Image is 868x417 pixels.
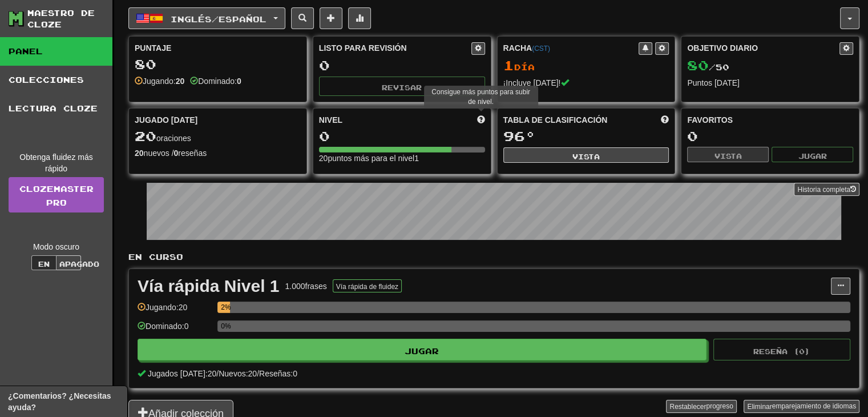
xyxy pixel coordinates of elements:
[319,43,407,53] font: Listo para revisión
[687,128,698,144] font: 0
[135,56,156,72] font: 80
[259,369,293,378] font: Reseñas:
[706,402,733,410] font: progreso
[148,369,208,378] font: Jugados [DATE]:
[744,400,859,413] button: Eliminaremparejamiento de idiomas
[38,260,50,268] font: En
[178,149,207,158] font: reseñas
[714,152,742,160] font: Vista
[33,242,79,251] font: Modo oscuro
[687,78,740,87] font: Puntos [DATE]
[146,322,184,331] font: Dominado:
[669,403,706,411] font: Restablecer
[135,43,171,53] font: Puntaje
[666,400,736,413] button: Restablecerprogreso
[503,43,532,53] font: Racha
[184,322,189,331] font: 0
[135,149,144,158] font: 20
[414,154,419,163] font: 1
[514,62,535,72] font: día
[176,77,185,86] font: 20
[219,369,248,378] font: Nuevos:
[128,252,183,262] font: En curso
[348,7,371,29] button: Más estadísticas
[320,7,342,29] button: Añadir frase a la colección
[687,57,709,73] font: 80
[27,8,95,29] font: Maestro de cloze
[138,339,706,360] button: Jugar
[319,77,485,96] button: Revisar
[532,45,534,53] a: (
[9,75,84,85] font: Colecciones
[221,322,231,330] font: 0%
[716,62,729,72] font: 50
[747,403,772,411] font: Eliminar
[687,115,733,125] font: Favoritos
[31,255,56,270] button: En
[572,153,600,161] font: Vista
[503,147,669,162] button: Vista
[319,154,328,163] font: 20
[146,303,179,312] font: Jugando:
[59,260,99,268] font: Apagado
[687,147,769,162] button: Vista
[8,391,111,412] font: ¿Comentarios? ¿Necesitas ayuda?
[319,115,342,125] font: Nivel
[174,149,179,158] font: 0
[503,128,536,144] font: 96º
[805,347,810,355] font: )
[503,78,561,87] font: ¡Incluye [DATE]!
[198,77,237,86] font: Dominado:
[431,88,530,106] font: Consigue más puntos para subir de nivel.
[799,347,805,355] font: 0
[319,57,330,73] font: 0
[753,347,799,355] font: Reseña (
[8,390,119,413] span: Abrir el widget de comentarios
[687,43,758,53] font: Objetivo diario
[237,77,241,86] font: 0
[709,62,716,72] font: /
[144,149,174,158] font: nuevos /
[257,369,259,378] font: /
[328,154,414,163] font: puntos más para el nivel
[9,46,43,56] font: Panel
[56,255,81,270] button: Apagado
[291,7,314,29] button: Oraciones de búsqueda
[46,198,67,207] font: Pro
[798,152,827,160] font: Jugar
[19,184,94,194] font: Clozemaster
[293,369,297,378] font: 0
[794,183,859,196] button: Historia completa
[135,128,156,144] font: 20
[534,45,548,53] a: CST
[138,276,279,295] font: Vía rápida Nivel 1
[503,57,514,73] font: 1
[772,147,853,162] button: Jugar
[9,177,104,212] a: ClozemasterPro
[319,128,330,144] font: 0
[285,282,305,291] font: 1.000
[179,303,188,312] font: 20
[128,7,285,29] button: Inglés/Español
[305,282,327,291] font: frases
[19,153,92,173] font: Obtenga fluidez más rápido
[221,303,231,311] font: 2%
[713,339,850,360] button: Reseña (0)
[156,134,191,143] font: oraciones
[797,186,850,194] font: Historia completa
[772,402,856,410] font: emparejamiento de idiomas
[208,369,217,378] font: 20
[212,14,219,23] font: /
[661,114,669,126] span: Esta semana en puntos, UTC
[548,45,550,53] a: )
[219,14,267,23] font: Español
[135,115,197,125] font: Jugado [DATE]
[9,103,98,113] font: Lectura cloze
[143,77,176,86] font: Jugando:
[405,346,439,355] font: Jugar
[333,279,402,292] button: Vía rápida de fluidez
[382,83,422,91] font: Revisar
